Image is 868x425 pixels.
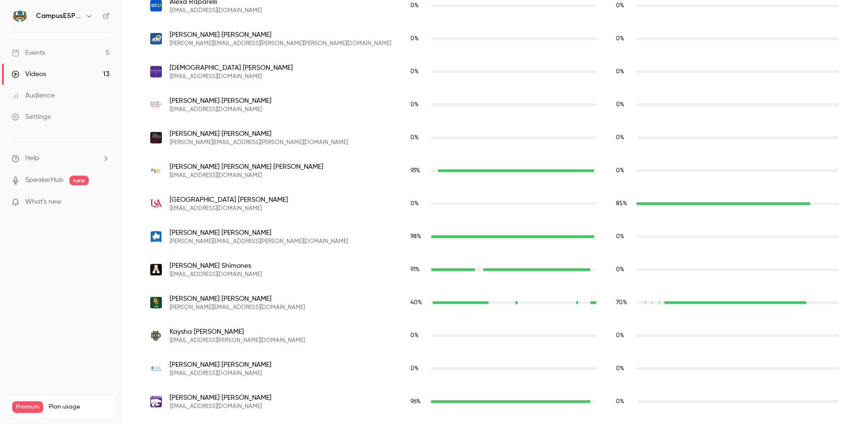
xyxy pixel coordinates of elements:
[150,231,162,243] img: indstate.edu
[410,34,426,43] span: Live watch time
[141,253,849,286] div: shimonesz@appstate.edu
[98,198,110,207] iframe: Noticeable Trigger
[69,176,89,185] span: new
[12,401,43,413] span: Premium
[410,67,426,76] span: Live watch time
[410,234,421,240] span: 98 %
[616,3,624,9] span: 0 %
[141,319,849,352] div: kaysha.steiger@dordt.edu
[410,168,420,174] span: 93 %
[141,352,849,385] div: jvillarreal12@stmarytx.edu
[150,132,162,144] img: csueastbay.edu
[141,220,849,253] div: chris.sheid@indstate.edu
[616,333,624,339] span: 0 %
[170,393,271,403] span: [PERSON_NAME] [PERSON_NAME]
[616,69,624,75] span: 0 %
[616,366,624,372] span: 0 %
[170,304,305,311] span: [PERSON_NAME][EMAIL_ADDRESS][DOMAIN_NAME]
[616,102,624,108] span: 0 %
[616,36,624,42] span: 0 %
[410,397,426,406] span: Live watch time
[616,168,624,174] span: 0 %
[170,172,323,180] span: [EMAIL_ADDRESS][DOMAIN_NAME]
[410,399,421,405] span: 96 %
[616,331,631,340] span: Replay watch time
[12,91,55,100] div: Audience
[150,198,162,210] img: southalabama.edu
[410,36,419,42] span: 0 %
[170,370,271,377] span: [EMAIL_ADDRESS][DOMAIN_NAME]
[170,360,271,370] span: [PERSON_NAME] [PERSON_NAME]
[616,300,627,306] span: 70 %
[410,100,426,109] span: Live watch time
[49,403,109,411] span: Plan usage
[410,298,426,307] span: Live watch time
[141,88,849,121] div: jriveraramirez@msmu.edu
[170,129,348,139] span: [PERSON_NAME] [PERSON_NAME]
[150,33,162,45] img: angelo.edu
[616,67,631,76] span: Replay watch time
[25,153,39,163] span: Help
[141,385,849,418] div: kcwitte@ksu.edu
[616,166,631,175] span: Replay watch time
[150,297,162,309] img: baylor.edu
[12,153,110,163] li: help-dropdown-opener
[141,286,849,319] div: sarah_m_smith@baylor.edu
[170,63,293,73] span: [DEMOGRAPHIC_DATA] [PERSON_NAME]
[616,265,631,274] span: Replay watch time
[170,106,271,114] span: [EMAIL_ADDRESS][DOMAIN_NAME]
[150,330,162,342] img: dordt.edu
[616,298,631,307] span: Replay watch time
[410,265,426,274] span: Live watch time
[141,187,849,220] div: dallasschmidt@southalabama.edu
[12,8,28,24] img: CampusESP Academy
[410,1,426,10] span: Live watch time
[25,175,63,185] a: SpeakerHub
[410,166,426,175] span: Live watch time
[616,399,624,405] span: 0 %
[410,135,419,141] span: 0 %
[410,3,419,9] span: 0 %
[616,133,631,142] span: Replay watch time
[141,154,849,187] div: saundeac@pnw.edu
[150,363,162,375] img: stmarytx.edu
[170,337,305,344] span: [EMAIL_ADDRESS][PERSON_NAME][DOMAIN_NAME]
[150,396,162,408] img: ksu.edu
[410,232,426,241] span: Live watch time
[170,327,305,337] span: Kaysha [PERSON_NAME]
[150,66,162,78] img: rockford.edu
[170,294,305,304] span: [PERSON_NAME] [PERSON_NAME]
[170,96,271,106] span: [PERSON_NAME] [PERSON_NAME]
[616,135,624,141] span: 0 %
[150,99,162,111] img: msmu.edu
[410,102,419,108] span: 0 %
[410,333,419,339] span: 0 %
[12,69,46,79] div: Videos
[36,11,81,21] h6: CampusESP Academy
[170,139,348,147] span: [PERSON_NAME][EMAIL_ADDRESS][PERSON_NAME][DOMAIN_NAME]
[616,234,624,240] span: 0 %
[410,364,426,373] span: Live watch time
[12,112,50,122] div: Settings
[170,271,262,278] span: [EMAIL_ADDRESS][DOMAIN_NAME]
[410,133,426,142] span: Live watch time
[410,331,426,340] span: Live watch time
[616,364,631,373] span: Replay watch time
[141,121,849,154] div: jamee.robbins@csueastbay.edu
[141,22,849,55] div: amanda.ritchie@angelo.edu
[170,403,271,410] span: [EMAIL_ADDRESS][DOMAIN_NAME]
[170,228,348,238] span: [PERSON_NAME] [PERSON_NAME]
[170,195,288,205] span: [GEOGRAPHIC_DATA] [PERSON_NAME]
[150,264,162,276] img: appstate.edu
[616,201,627,207] span: 85 %
[150,165,162,177] img: pnw.edu
[616,1,631,10] span: Replay watch time
[410,267,420,273] span: 91 %
[616,397,631,406] span: Replay watch time
[25,197,62,207] span: What's new
[170,238,348,245] span: [PERSON_NAME][EMAIL_ADDRESS][PERSON_NAME][DOMAIN_NAME]
[170,261,262,271] span: [PERSON_NAME] Shimones
[170,162,323,172] span: [PERSON_NAME] [PERSON_NAME] [PERSON_NAME]
[616,232,631,241] span: Replay watch time
[410,69,419,75] span: 0 %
